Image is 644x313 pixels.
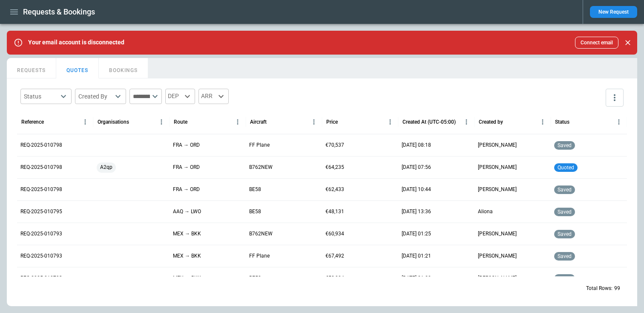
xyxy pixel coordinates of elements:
[556,209,573,215] span: saved
[78,92,112,101] div: Created By
[173,252,201,260] p: MEX → BKK
[402,252,431,260] p: 08/07/25 01:21
[173,275,201,282] p: MEX → BKK
[460,116,472,128] button: Created At (UTC-05:00) column menu
[198,89,229,104] div: ARR
[402,208,431,215] p: 08/10/25 13:36
[384,116,396,128] button: Price column menu
[173,230,201,238] p: MEX → BKK
[250,119,267,125] div: Aircraft
[590,6,637,18] button: New Request
[21,119,44,125] div: Reference
[402,119,456,125] div: Created At (UTC-05:00)
[575,37,618,49] button: Connect email
[173,164,200,171] p: FRA → ORD
[97,156,116,178] span: A2qp
[98,119,129,125] div: Organisations
[249,186,261,193] p: BE58
[402,275,431,282] p: 08/07/25 01:20
[556,275,573,281] span: saved
[325,252,344,260] p: €67,492
[249,252,270,260] p: FF Plane
[173,208,201,215] p: AAQ → LWO
[402,142,431,149] p: 08/22/25 08:18
[23,7,95,17] h1: Requests & Bookings
[556,187,573,193] span: saved
[20,230,62,238] p: REQ-2025-010793
[586,285,612,292] p: Total Rows:
[325,230,344,238] p: €60,934
[20,142,62,149] p: REQ-2025-010798
[613,116,625,128] button: Status column menu
[402,164,431,171] p: 08/22/25 07:56
[174,119,187,125] div: Route
[537,116,549,128] button: Created by column menu
[20,186,62,193] p: REQ-2025-010798
[155,116,167,128] button: Organisations column menu
[614,285,620,292] p: 99
[249,208,261,215] p: BE58
[325,164,344,171] p: €64,235
[24,92,58,101] div: Status
[249,164,273,171] p: B762NEW
[555,119,569,125] div: Status
[478,142,517,149] p: [PERSON_NAME]
[622,33,634,52] div: dismiss
[249,275,261,282] p: BE58
[622,37,634,49] button: Close
[249,142,270,149] p: FF Plane
[478,230,517,238] p: [PERSON_NAME]
[232,116,244,128] button: Route column menu
[556,142,573,148] span: saved
[326,119,338,125] div: Price
[173,186,200,193] p: FRA → ORD
[308,116,320,128] button: Aircraft column menu
[28,39,124,46] p: Your email account is disconnected
[325,275,344,282] p: €58,904
[402,230,431,238] p: 08/07/25 01:25
[478,164,517,171] p: [PERSON_NAME]
[165,89,195,104] div: DEP
[99,58,148,78] button: BOOKINGS
[402,186,431,193] p: 08/13/25 10:44
[325,142,344,149] p: €70,537
[173,142,200,149] p: FRA → ORD
[325,186,344,193] p: €62,433
[20,252,62,260] p: REQ-2025-010793
[79,116,91,128] button: Reference column menu
[325,208,344,215] p: €48,131
[606,89,624,107] button: more
[56,58,99,78] button: QUOTES
[479,119,503,125] div: Created by
[7,58,56,78] button: REQUESTS
[478,208,493,215] p: Aliona
[556,165,576,171] span: quoted
[556,253,573,259] span: saved
[20,164,62,171] p: REQ-2025-010798
[249,230,273,238] p: B762NEW
[556,231,573,237] span: saved
[20,208,62,215] p: REQ-2025-010795
[20,275,62,282] p: REQ-2025-010793
[478,275,517,282] p: [PERSON_NAME]
[478,186,517,193] p: [PERSON_NAME]
[478,252,517,260] p: [PERSON_NAME]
